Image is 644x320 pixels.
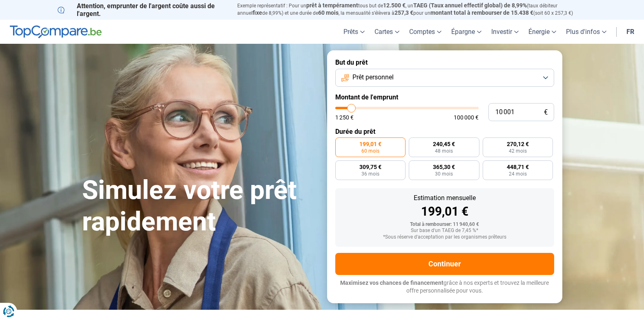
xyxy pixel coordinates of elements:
button: Prêt personnel [335,69,554,87]
span: 257,3 € [394,9,413,16]
a: Comptes [404,20,446,44]
span: 12.500 € [383,2,406,9]
button: Continuer [335,253,554,275]
a: Prêts [339,20,370,44]
span: 60 mois [361,149,379,153]
a: fr [622,20,639,44]
a: Cartes [370,20,404,44]
span: 60 mois [318,9,339,16]
span: 1 250 € [335,115,354,120]
div: Sur base d'un TAEG de 7,45 %* [342,228,548,234]
div: 199,01 € [342,205,548,218]
span: 365,30 € [433,164,455,170]
span: 42 mois [509,149,527,153]
div: Estimation mensuelle [342,195,548,201]
span: 36 mois [361,171,379,176]
span: 270,12 € [507,141,529,147]
span: € [544,109,548,116]
span: Maximisez vos chances de financement [340,279,443,286]
p: Exemple représentatif : Pour un tous but de , un (taux débiteur annuel de 8,99%) et une durée de ... [237,2,587,17]
span: 199,01 € [359,141,381,147]
span: 30 mois [435,171,453,176]
a: Plus d'infos [561,20,611,44]
span: TAEG (Taux annuel effectif global) de 8,99% [413,2,527,9]
span: 100 000 € [454,115,479,120]
a: Investir [486,20,524,44]
label: Durée du prêt [335,128,554,135]
a: Énergie [524,20,561,44]
h1: Simulez votre prêt rapidement [82,175,317,238]
span: fixe [252,9,262,16]
a: Épargne [446,20,486,44]
span: montant total à rembourser de 15.438 € [430,9,533,16]
span: 48 mois [435,149,453,153]
span: 448,71 € [507,164,529,170]
label: Montant de l'emprunt [335,93,554,101]
img: TopCompare [10,25,102,38]
span: Prêt personnel [352,73,394,82]
div: *Sous réserve d'acceptation par les organismes prêteurs [342,234,548,240]
span: 309,75 € [359,164,381,170]
span: 240,45 € [433,141,455,147]
p: grâce à nos experts et trouvez la meilleure offre personnalisée pour vous. [335,279,554,295]
label: But du prêt [335,59,554,66]
p: Attention, emprunter de l'argent coûte aussi de l'argent. [58,2,227,18]
span: 24 mois [509,171,527,176]
div: Total à rembourser: 11 940,60 € [342,222,548,228]
span: prêt à tempérament [306,2,358,9]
